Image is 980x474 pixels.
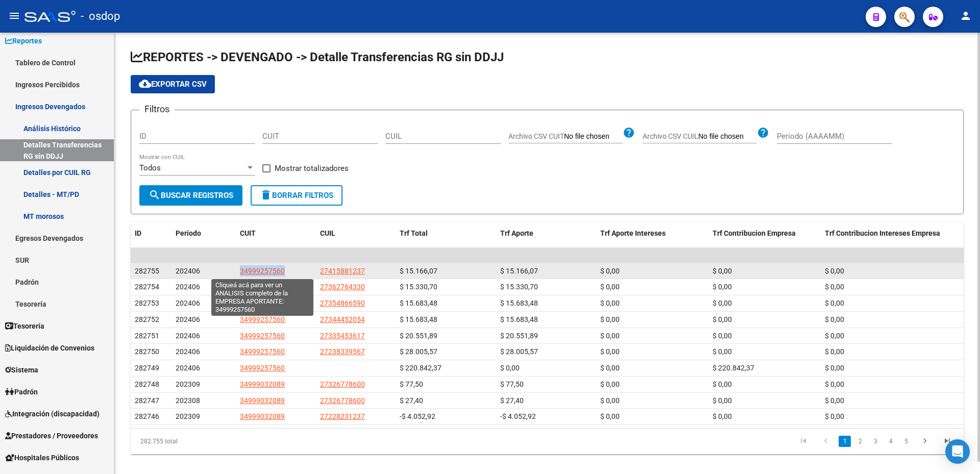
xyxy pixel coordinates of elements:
[500,347,538,356] span: $ 28.005,57
[500,364,520,372] span: $ 0,00
[500,299,538,307] span: $ 15.683,48
[600,299,620,307] span: $ 0,00
[5,35,42,46] span: Reportes
[400,347,437,356] span: $ 28.005,57
[135,283,159,291] span: 282754
[713,364,754,372] span: $ 220.842,37
[600,396,620,405] span: $ 0,00
[5,364,38,376] span: Sistema
[825,364,844,372] span: $ 0,00
[400,267,437,275] span: $ 15.166,07
[400,299,437,307] span: $ 15.683,48
[176,229,201,237] span: Período
[500,315,538,323] span: $ 15.683,48
[236,222,315,244] datatable-header-cell: CUIT
[869,436,881,447] a: 3
[176,396,200,405] span: 202308
[149,191,233,200] span: Buscar Registros
[500,380,524,388] span: $ 77,50
[945,439,970,464] div: Open Intercom Messenger
[883,433,898,450] li: page 4
[320,299,365,307] span: 27354866590
[176,315,200,323] span: 202406
[500,412,536,420] span: -$ 4.052,92
[713,299,732,307] span: $ 0,00
[5,408,100,419] span: Integración (discapacidad)
[960,10,972,22] mat-icon: person
[135,412,159,420] span: 282746
[240,347,285,356] span: 34999257560
[825,332,844,340] span: $ 0,00
[240,267,285,275] span: 34999257560
[176,267,200,275] span: 202406
[320,283,365,291] span: 27362764330
[396,222,496,244] datatable-header-cell: Trf Total
[135,229,141,237] span: ID
[5,342,94,354] span: Liquidación de Convenios
[400,332,437,340] span: $ 20.551,89
[131,429,296,454] div: 282.755 total
[600,364,620,372] span: $ 0,00
[240,332,285,340] span: 34999257560
[885,436,897,447] a: 4
[816,436,836,447] a: go to previous page
[135,332,159,340] span: 282751
[713,315,732,323] span: $ 0,00
[500,396,524,405] span: $ 27,40
[320,332,365,340] span: 27335453617
[794,436,813,447] a: go to first page
[825,412,844,420] span: $ 0,00
[171,222,236,244] datatable-header-cell: Período
[400,283,437,291] span: $ 15.330,70
[600,332,620,340] span: $ 0,00
[854,436,866,447] a: 2
[500,267,538,275] span: $ 15.166,07
[596,222,708,244] datatable-header-cell: Trf Aporte Intereses
[275,162,349,174] span: Mostrar totalizadores
[251,185,342,206] button: Borrar Filtros
[500,283,538,291] span: $ 15.330,70
[240,315,285,323] span: 34999257560
[600,315,620,323] span: $ 0,00
[400,396,423,405] span: $ 27,40
[713,229,796,237] span: Trf Contribucion Empresa
[5,320,44,332] span: Tesorería
[600,347,620,356] span: $ 0,00
[131,50,504,64] span: REPORTES -> DEVENGADO -> Detalle Transferencias RG sin DDJJ
[320,315,365,323] span: 27344452054
[400,364,442,372] span: $ 220.842,37
[139,80,207,89] span: Exportar CSV
[176,299,200,307] span: 202406
[600,283,620,291] span: $ 0,00
[837,433,852,450] li: page 1
[139,185,242,206] button: Buscar Registros
[713,396,732,405] span: $ 0,00
[5,386,38,397] span: Padrón
[176,283,200,291] span: 202406
[713,347,732,356] span: $ 0,00
[825,283,844,291] span: $ 0,00
[400,380,423,388] span: $ 77,50
[240,364,285,372] span: 34999257560
[508,132,564,140] span: Archivo CSV CUIT
[600,380,620,388] span: $ 0,00
[825,347,844,356] span: $ 0,00
[135,315,159,323] span: 282752
[240,283,285,291] span: 34999257560
[898,433,914,450] li: page 5
[698,132,757,141] input: Archivo CSV CUIL
[135,299,159,307] span: 282753
[176,364,200,372] span: 202406
[320,229,335,237] span: CUIL
[852,433,868,450] li: page 2
[496,222,596,244] datatable-header-cell: Trf Aporte
[135,267,159,275] span: 282755
[713,380,732,388] span: $ 0,00
[5,430,98,441] span: Prestadores / Proveedores
[5,452,79,463] span: Hospitales Públicos
[400,412,435,420] span: -$ 4.052,92
[240,412,285,420] span: 34999032089
[135,380,159,388] span: 282748
[825,315,844,323] span: $ 0,00
[320,347,365,356] span: 27238339567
